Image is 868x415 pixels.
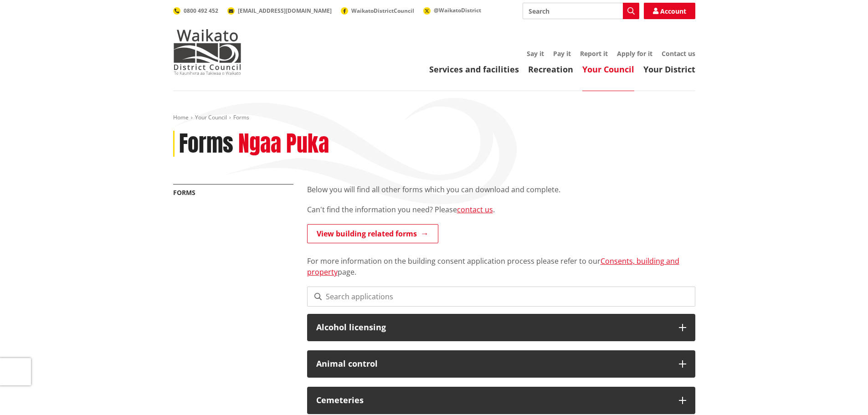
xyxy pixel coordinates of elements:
[423,6,481,14] a: @WaikatoDistrict
[429,64,519,75] a: Services and facilities
[528,64,573,75] a: Recreation
[307,224,438,243] a: View building related forms
[233,113,249,121] span: Forms
[173,113,189,121] a: Home
[316,396,670,405] h3: Cemeteries
[173,7,218,15] a: 0800 492 452
[457,205,493,215] a: contact us
[617,49,652,58] a: Apply for it
[316,359,670,369] h3: Animal control
[582,64,634,75] a: Your Council
[527,49,544,58] a: Say it
[184,7,218,15] span: 0800 492 452
[173,29,241,75] img: Waikato District Council - Te Kaunihera aa Takiwaa o Waikato
[662,49,695,58] a: Contact us
[307,245,695,277] p: For more information on the building consent application process please refer to our page.
[316,323,670,332] h3: Alcohol licensing
[307,184,695,195] p: Below you will find all other forms which you can download and complete.
[173,188,195,197] a: Forms
[553,49,571,58] a: Pay it
[195,113,227,121] a: Your Council
[179,131,233,157] h1: Forms
[341,7,414,15] a: WaikatoDistrictCouncil
[173,114,695,122] nav: breadcrumb
[644,3,695,19] a: Account
[580,49,608,58] a: Report it
[307,256,679,277] a: Consents, building and property
[227,7,332,15] a: [EMAIL_ADDRESS][DOMAIN_NAME]
[307,287,695,307] input: Search applications
[643,64,695,75] a: Your District
[523,3,639,19] input: Search input
[351,7,414,15] span: WaikatoDistrictCouncil
[307,204,695,215] p: Can't find the information you need? Please .
[238,131,329,157] h2: Ngaa Puka
[434,6,481,14] span: @WaikatoDistrict
[238,7,332,15] span: [EMAIL_ADDRESS][DOMAIN_NAME]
